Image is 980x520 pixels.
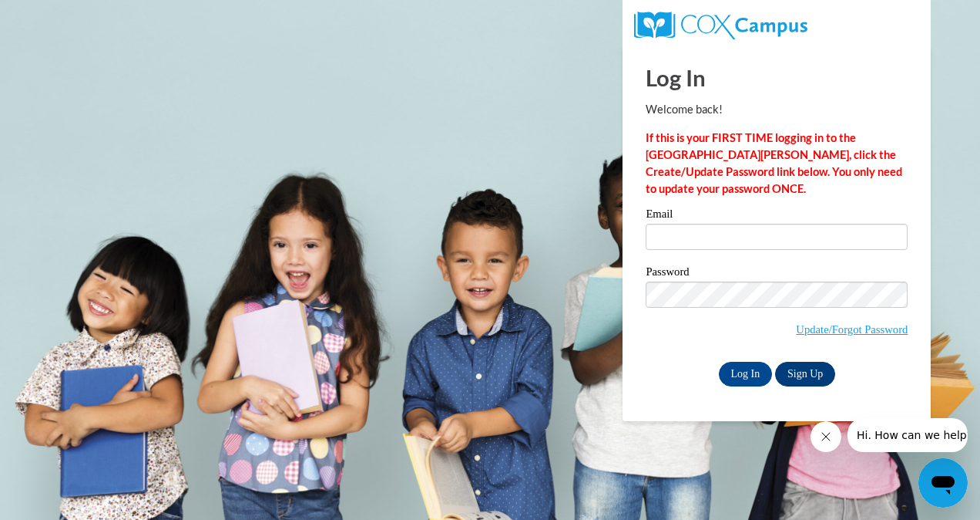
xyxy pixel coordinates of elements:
img: COX Campus [634,12,807,39]
label: Email [646,208,908,224]
input: Log In [719,362,773,387]
p: Welcome back! [646,101,908,118]
a: Update/Forgot Password [796,323,908,336]
iframe: Close message [811,421,841,452]
h1: Log In [646,62,908,93]
strong: If this is your FIRST TIME logging in to the [GEOGRAPHIC_DATA][PERSON_NAME], click the Create/Upd... [646,131,902,195]
span: Hi. How can we help? [9,11,125,23]
a: Sign Up [775,362,835,387]
iframe: Message from company [847,418,968,452]
label: Password [646,266,908,282]
iframe: Button to launch messaging window [918,458,968,508]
